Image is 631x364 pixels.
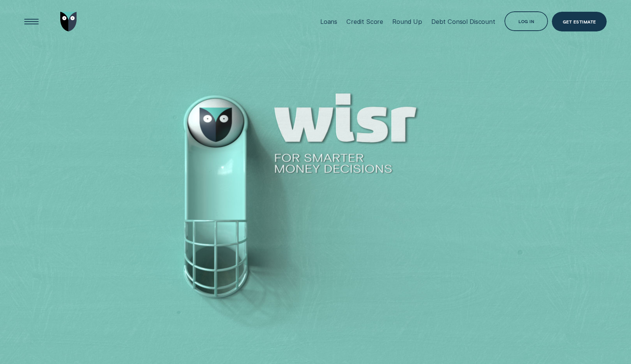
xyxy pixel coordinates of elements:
[392,18,422,25] div: Round Up
[504,11,548,31] button: Log in
[346,18,383,25] div: Credit Score
[320,18,337,25] div: Loans
[552,12,607,31] a: Get Estimate
[60,12,77,31] img: Wisr
[431,18,495,25] div: Debt Consol Discount
[22,12,41,31] button: Open Menu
